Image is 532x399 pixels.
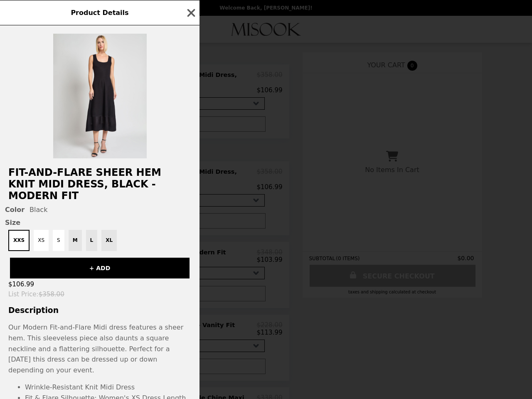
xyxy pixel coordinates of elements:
li: Wrinkle-Resistant Knit Midi Dress [25,382,191,393]
span: Color [5,206,25,214]
button: XXS [8,230,30,251]
button: + ADD [10,258,190,278]
button: XS [34,230,49,251]
div: Black [5,206,195,214]
span: Size [5,219,195,227]
span: Product Details [71,9,128,17]
p: Our Modern Fit-and-Flare Midi dress features a sheer hem. This sleeveless piece also daunts a squ... [8,322,191,375]
img: Black / XXS [53,34,147,158]
button: S [53,230,64,251]
span: $358.00 [39,291,64,298]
